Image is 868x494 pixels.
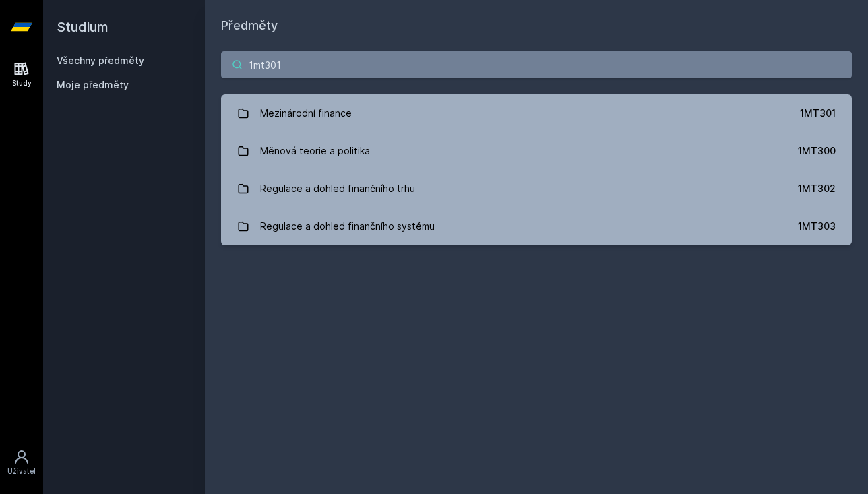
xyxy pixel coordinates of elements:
[12,78,32,88] div: Study
[798,144,836,158] div: 1MT300
[57,55,144,66] a: Všechny předměty
[221,170,852,208] a: Regulace a dohled finančního trhu 1MT302
[221,94,852,132] a: Mezinárodní finance 1MT301
[260,137,370,164] div: Měnová teorie a politika
[221,16,852,35] h1: Předměty
[260,100,352,127] div: Mezinárodní finance
[800,106,836,120] div: 1MT301
[221,132,852,170] a: Měnová teorie a politika 1MT300
[3,54,40,95] a: Study
[260,175,415,202] div: Regulace a dohled finančního trhu
[260,213,435,240] div: Regulace a dohled finančního systému
[798,220,836,233] div: 1MT303
[221,51,852,78] input: Název nebo ident předmětu…
[798,182,836,195] div: 1MT302
[221,208,852,245] a: Regulace a dohled finančního systému 1MT303
[3,442,40,483] a: Uživatel
[7,466,36,476] div: Uživatel
[57,78,129,92] span: Moje předměty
